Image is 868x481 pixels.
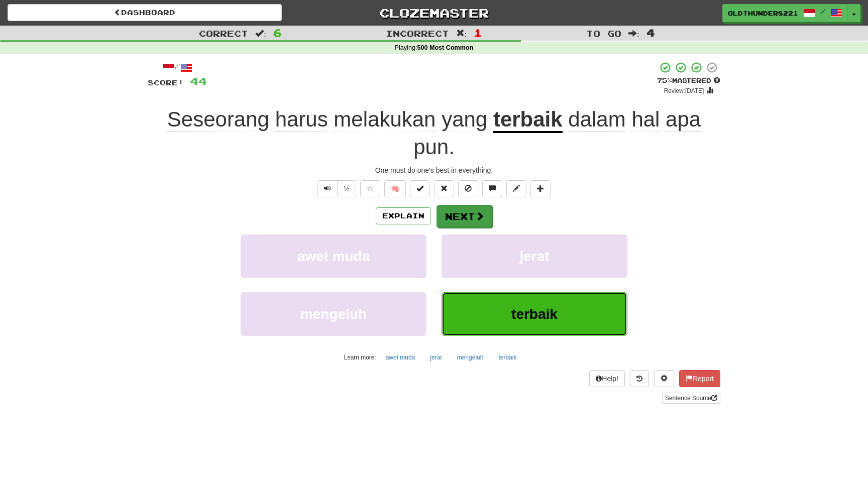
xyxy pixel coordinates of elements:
[255,29,266,38] span: :
[424,350,447,365] button: jerat
[413,135,449,159] span: pun
[631,107,660,132] span: hal
[337,180,356,197] button: ½
[442,107,487,132] span: yang
[273,27,282,39] span: 6
[530,180,551,197] button: Add to collection (alt+a)
[664,87,704,94] small: Review: [DATE]
[442,292,627,336] button: terbaik
[452,350,489,365] button: mengeluh
[297,4,571,22] a: Clozemaster
[493,350,522,365] button: terbaik
[666,107,701,132] span: apa
[386,28,449,38] span: Incorrect
[380,350,421,365] button: awet muda
[190,75,207,87] span: 44
[586,28,621,38] span: To go
[820,8,825,15] span: /
[722,4,848,22] a: OldThunder8221 /
[315,180,356,197] div: Text-to-speech controls
[275,107,328,132] span: harus
[148,165,720,175] div: One must do one's best in everything.
[511,306,558,322] span: terbaik
[628,29,639,38] span: :
[458,180,478,197] button: Ignore sentence (alt+i)
[8,4,282,21] a: Dashboard
[148,61,207,74] div: /
[384,180,406,197] button: 🧠
[376,207,431,224] button: Explain
[568,107,625,132] span: dalam
[413,107,701,159] span: .
[728,9,798,18] span: OldThunder8221
[410,180,430,197] button: Set this sentence to 100% Mastered (alt+m)
[241,234,426,278] button: awet muda
[657,76,720,85] div: Mastered
[148,78,184,87] span: Score:
[442,234,627,278] button: jerat
[437,205,493,228] button: Next
[300,306,367,322] span: mengeluh
[657,76,672,84] span: 75 %
[344,354,376,361] small: Learn more:
[241,292,426,336] button: mengeluh
[456,29,467,38] span: :
[482,180,502,197] button: Discuss sentence (alt+u)
[646,27,655,39] span: 4
[317,180,338,197] button: Play sentence audio (ctl+space)
[519,249,549,264] span: jerat
[199,28,248,38] span: Correct
[360,180,380,197] button: Favorite sentence (alt+f)
[679,370,720,387] button: Report
[630,370,649,387] button: Round history (alt+y)
[297,249,370,264] span: awet muda
[506,180,526,197] button: Edit sentence (alt+d)
[334,107,436,132] span: melakukan
[417,44,473,51] strong: 500 Most Common
[662,393,720,404] a: Sentence Source
[167,107,269,132] span: Seseorang
[493,107,563,133] u: terbaik
[589,370,625,387] button: Help!
[434,180,454,197] button: Reset to 0% Mastered (alt+r)
[474,27,482,39] span: 1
